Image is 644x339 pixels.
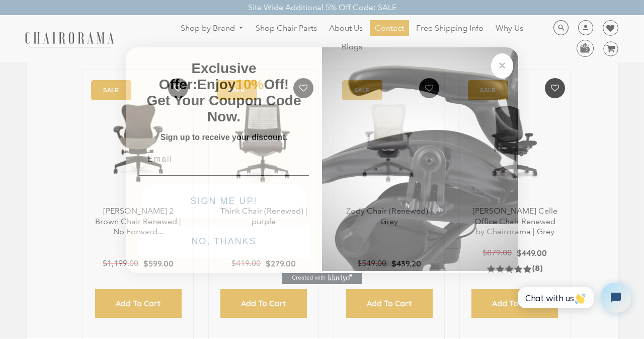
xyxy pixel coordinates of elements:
button: SIGN ME UP! [141,184,307,218]
img: underline [139,175,309,176]
span: Sign up to receive your discount. [160,133,287,142]
img: 92d77583-a095-41f6-84e7-858462e0427a.jpeg [322,45,518,271]
button: NO, THANKS [139,225,309,258]
span: Exclusive Offer: [159,60,257,92]
button: Close dialog [491,53,513,79]
span: 10% [235,77,264,92]
a: Created with Klaviyo - opens in a new tab [282,272,362,284]
span: Get Your Coupon Code Now. [147,93,301,124]
input: Email [139,149,309,169]
span: Enjoy Off! [197,77,289,92]
iframe: Tidio Chat [510,274,639,321]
